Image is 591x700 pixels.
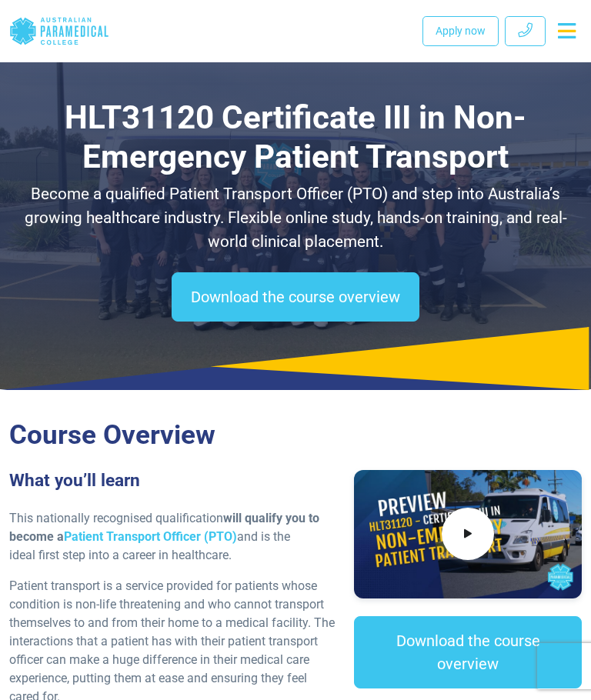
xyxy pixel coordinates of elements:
[552,17,582,45] button: Toggle navigation
[422,16,499,46] a: Apply now
[9,98,582,176] h1: HLT31120 Certificate III in Non-Emergency Patient Transport
[64,529,237,544] a: Patient Transport Officer (PTO)
[9,419,582,452] h2: Course Overview
[9,182,582,254] p: Become a qualified Patient Transport Officer (PTO) and step into Australia’s growing healthcare i...
[9,509,336,565] p: This nationally recognised qualification and is the ideal first step into a career in healthcare.
[9,470,336,491] h3: What you’ll learn
[172,272,419,322] a: Download the course overview
[9,6,109,56] a: Australian Paramedical College
[354,616,582,688] a: Download the course overview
